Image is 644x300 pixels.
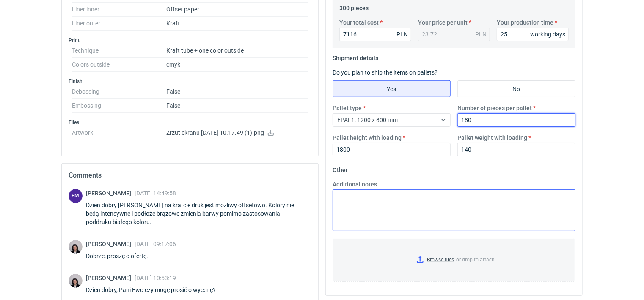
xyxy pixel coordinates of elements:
[333,163,348,173] legend: Other
[86,190,135,197] span: [PERSON_NAME]
[69,78,311,85] h3: Finish
[166,58,308,72] dd: cmyk
[86,275,135,281] span: [PERSON_NAME]
[72,99,166,113] dt: Embossing
[457,133,527,142] label: Pallet weight with loading
[333,69,438,76] label: Do you plan to ship the items on pallets?
[72,85,166,99] dt: Debossing
[333,51,378,61] legend: Shipment details
[530,30,565,39] div: working days
[135,275,176,281] span: [DATE] 10:53:19
[69,189,83,203] figcaption: EM
[72,17,166,31] dt: Liner outer
[339,1,369,11] legend: 300 pieces
[339,28,411,41] input: 0
[333,180,377,189] label: Additional notes
[337,117,398,123] span: EPAL1, 1200 x 800 mm
[333,104,362,112] label: Pallet type
[69,240,83,254] img: Sebastian Markut
[86,201,311,226] div: Dzień dobry [PERSON_NAME] na krafcie druk jest możliwy offsetowo. Kolory nie będą intensywne i po...
[135,241,176,247] span: [DATE] 09:17:06
[86,252,176,260] div: Dobrze, proszę o ofertę.
[135,190,176,197] span: [DATE] 14:49:58
[333,80,451,97] label: Yes
[72,126,166,143] dt: Artwork
[166,85,308,99] dd: False
[69,189,83,203] div: Ewa Mroczkowska
[333,143,451,156] input: 0
[86,241,135,247] span: [PERSON_NAME]
[166,99,308,113] dd: False
[475,30,487,39] div: PLN
[166,17,308,31] dd: Kraft
[457,80,575,97] label: No
[166,3,308,17] dd: Offset paper
[333,133,402,142] label: Pallet height with loading
[166,44,308,58] dd: Kraft tube + one color outside
[69,170,311,181] h2: Comments
[333,238,575,281] label: or drop to attach
[69,274,83,288] img: Sebastian Markut
[457,104,532,112] label: Number of pieces per pallet
[166,129,308,137] p: Zrzut ekranu [DATE] 10.17.49 (1).png
[72,3,166,17] dt: Liner inner
[457,113,575,127] input: 0
[418,18,468,27] label: Your price per unit
[497,18,553,27] label: Your production time
[339,18,379,27] label: Your total cost
[72,44,166,58] dt: Technique
[497,28,569,41] input: 0
[86,286,226,294] div: Dzień dobry, Pani Ewo czy mogę prosić o wycenę?
[396,30,408,39] div: PLN
[72,58,166,72] dt: Colors outside
[457,143,575,156] input: 0
[69,119,311,126] h3: Files
[69,37,311,44] h3: Print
